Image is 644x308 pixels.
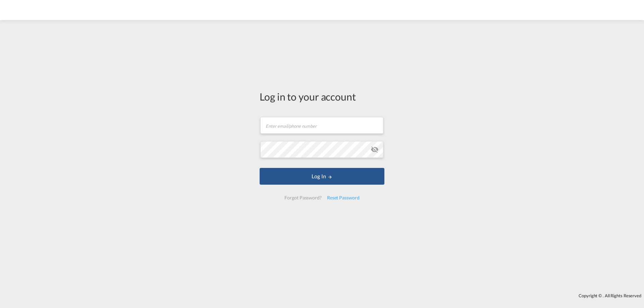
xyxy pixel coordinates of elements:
input: Enter email/phone number [260,117,383,134]
div: Reset Password [324,192,362,204]
div: Forgot Password? [282,192,324,204]
button: LOGIN [260,168,384,185]
md-icon: icon-eye-off [371,145,379,153]
div: Log in to your account [260,89,384,104]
